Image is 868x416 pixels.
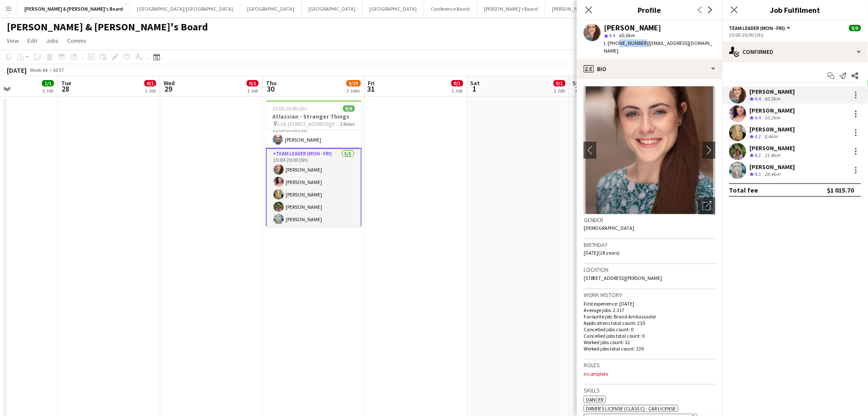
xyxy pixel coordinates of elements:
[827,186,854,194] div: $1 015.70
[750,125,795,133] div: [PERSON_NAME]
[755,114,761,121] span: 4.4
[584,371,716,377] p: Incomplete
[729,25,792,31] button: Team Leader (Mon - Fri)
[584,361,716,369] h3: Roles
[424,0,477,17] button: Conference Board
[584,300,716,307] p: First experience: [DATE]
[763,152,782,159] div: 21.4km
[584,333,716,339] p: Cancelled jobs total count: 0
[240,0,301,17] button: [GEOGRAPHIC_DATA]
[584,250,620,256] span: [DATE] (28 years)
[545,0,654,17] button: [PERSON_NAME] & [PERSON_NAME]'s Board
[130,0,240,17] button: [GEOGRAPHIC_DATA]/[GEOGRAPHIC_DATA]
[586,405,676,412] span: Driver's License (Class C) - Car License
[763,95,782,103] div: 60.5km
[604,24,662,32] div: [PERSON_NAME]
[750,88,795,95] div: [PERSON_NAME]
[729,25,785,31] span: Team Leader (Mon - Fri)
[577,59,722,79] div: Bio
[584,313,716,320] p: Favourite job: Brand Ambassador
[584,386,716,394] h3: Skills
[586,396,604,403] span: Dancer
[763,133,780,140] div: 8.4km
[584,225,635,231] span: [DEMOGRAPHIC_DATA]
[584,326,716,333] p: Cancelled jobs count: 0
[584,216,716,224] h3: Gender
[604,40,713,54] span: | [EMAIL_ADDRESS][DOMAIN_NAME]
[584,307,716,313] p: Average jobs: 2.317
[755,95,761,102] span: 4.4
[729,186,758,194] div: Total fee
[755,171,761,177] span: 4.3
[750,107,795,114] div: [PERSON_NAME]
[18,0,130,17] button: [PERSON_NAME] & [PERSON_NAME]'s Board
[722,42,868,62] div: Confirmed
[617,32,637,39] span: 60.5km
[750,163,795,171] div: [PERSON_NAME]
[584,339,716,345] p: Worked jobs count: 12
[722,4,868,15] h3: Job Fulfilment
[755,133,761,140] span: 4.2
[698,197,716,214] div: Open photos pop-in
[584,86,716,214] img: Crew avatar or photo
[584,345,716,352] p: Worked jobs total count: 139
[755,152,761,158] span: 4.2
[301,0,363,17] button: [GEOGRAPHIC_DATA]
[477,0,545,17] button: [PERSON_NAME]'s Board
[763,114,782,122] div: 10.2km
[729,32,861,38] div: 15:00-20:00 (5h)
[750,144,795,152] div: [PERSON_NAME]
[577,4,722,15] h3: Profile
[584,291,716,299] h3: Work history
[849,25,861,31] span: 9/9
[584,241,716,249] h3: Birthday
[763,171,782,178] div: 28.4km
[604,40,649,46] span: t. [PHONE_NUMBER]
[609,32,616,39] span: 4.4
[363,0,424,17] button: [GEOGRAPHIC_DATA]
[584,320,716,326] p: Applications total count: 210
[584,266,716,273] h3: Location
[584,275,662,281] span: [STREET_ADDRESS][PERSON_NAME]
